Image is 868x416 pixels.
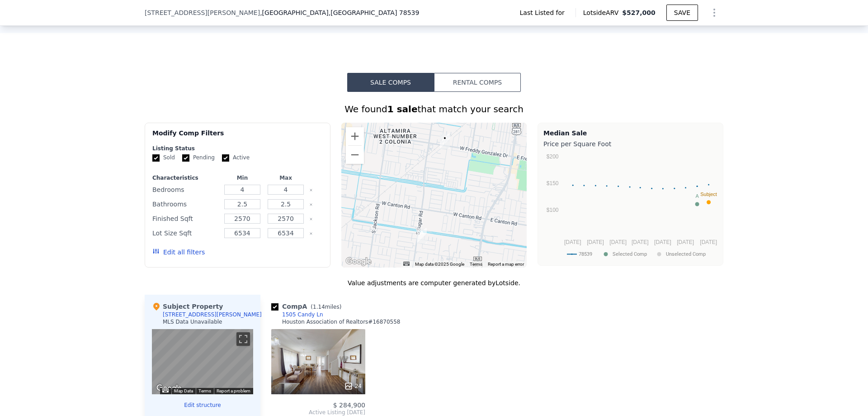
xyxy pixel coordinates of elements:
text: [DATE] [587,239,604,245]
span: Map data ©2025 Google [415,262,464,267]
text: $150 [547,180,559,186]
button: Keyboard shortcuts [162,388,169,392]
text: [DATE] [654,239,671,245]
img: Google [344,256,373,268]
a: Report a map error [488,262,524,267]
text: $100 [547,207,559,213]
text: 78539 [579,251,592,257]
button: SAVE [666,5,698,21]
text: Selected Comp [613,251,647,257]
button: Sale Comps [347,73,434,92]
div: 1601 Ann St [440,134,450,149]
div: Finished Sqft [152,212,219,225]
button: Zoom out [346,146,364,164]
button: Show Options [705,4,723,22]
a: 1505 Candy Ln [271,311,323,318]
div: Houston Association of Realtors # 16870558 [282,318,400,325]
svg: A chart. [543,150,717,263]
strong: 1 sale [387,104,418,115]
label: Pending [182,154,215,162]
button: Toggle fullscreen view [236,332,250,346]
div: Value adjustments are computer generated by Lotside . [145,278,723,287]
div: 24 [344,382,362,391]
div: Max [266,174,306,182]
button: Map Data [174,388,193,394]
input: Active [222,154,229,162]
span: Active Listing [DATE] [271,409,365,416]
a: Terms (opens in new tab) [470,262,482,267]
a: Open this area in Google Maps (opens a new window) [154,383,184,394]
a: Report a problem [217,388,250,393]
span: 1.14 [313,304,325,310]
input: Sold [152,154,160,162]
div: Bathrooms [152,198,219,210]
div: Map [152,329,253,394]
button: Clear [309,188,313,192]
label: Sold [152,154,175,162]
button: Edit structure [152,402,253,409]
button: Keyboard shortcuts [403,262,410,266]
text: A [695,193,699,199]
label: Active [222,154,250,162]
div: 1505 Candy Ln [282,311,323,318]
text: [DATE] [632,239,649,245]
text: Subject [700,191,717,197]
text: [DATE] [677,239,694,245]
span: , [GEOGRAPHIC_DATA] 78539 [329,9,420,16]
span: [STREET_ADDRESS][PERSON_NAME] [145,8,260,17]
div: Modify Comp Filters [152,129,323,145]
div: Min [222,174,262,182]
a: Open this area in Google Maps (opens a new window) [344,256,373,268]
button: Clear [309,203,313,206]
div: Comp A [271,302,345,311]
span: $527,000 [622,9,656,16]
button: Clear [309,217,313,221]
a: Terms (opens in new tab) [198,388,211,393]
text: [DATE] [564,239,581,245]
span: $ 284,900 [333,402,365,409]
div: We found that match your search [145,103,723,115]
text: $200 [547,153,559,160]
text: Unselected Comp [666,251,706,257]
div: Subject Property [152,302,223,311]
img: Google [154,383,184,394]
div: Listing Status [152,145,323,152]
div: Lot Size Sqft [152,227,219,239]
div: [STREET_ADDRESS][PERSON_NAME] [163,311,262,318]
text: [DATE] [700,239,717,245]
span: Lotside ARV [583,8,622,17]
text: [DATE] [609,239,627,245]
input: Pending [182,154,189,162]
button: Zoom in [346,127,364,145]
button: Edit all filters [152,248,205,257]
div: Bedrooms [152,183,219,196]
button: Rental Comps [434,73,521,92]
div: Price per Square Foot [543,138,717,150]
span: Last Listed for [520,8,568,17]
div: Street View [152,329,253,394]
div: Characteristics [152,174,219,182]
span: , [GEOGRAPHIC_DATA] [260,8,419,17]
div: 1505 Candy Ln [417,228,427,244]
div: MLS Data Unavailable [163,318,222,325]
span: ( miles) [307,304,345,310]
button: Clear [309,232,313,235]
div: Median Sale [543,129,717,138]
